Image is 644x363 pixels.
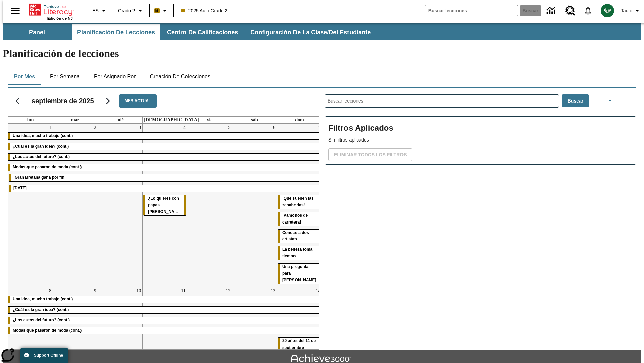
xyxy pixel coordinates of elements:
[282,264,316,282] span: Una pregunta para Joplin
[155,6,159,15] span: B
[119,94,157,108] button: Mes actual
[277,124,322,287] td: 7 de septiembre de 2025
[48,287,53,295] a: 8 de septiembre de 2025
[278,246,321,260] div: La belleza toma tiempo
[13,154,70,159] span: ¿Los autos del futuro? (cont.)
[278,212,321,226] div: ¡Vámonos de carretera!
[618,5,644,17] button: Perfil/Configuración
[425,5,518,16] input: Buscar campo
[282,213,308,225] span: ¡Vámonos de carretera!
[182,124,187,132] a: 4 de septiembre de 2025
[152,5,171,17] button: Boost El color de la clase es anaranjado claro. Cambiar el color de la clase.
[8,327,322,334] div: Modas que pasaron de moda (cont.)
[77,29,155,36] span: Planificación de lecciones
[328,120,633,136] h2: Filtros Aplicados
[135,287,142,295] a: 10 de septiembre de 2025
[597,2,618,19] button: Escoja un nuevo avatar
[562,94,589,108] button: Buscar
[282,196,314,207] span: ¡Que suenen las zanahorias!
[269,287,277,295] a: 13 de septiembre de 2025
[99,92,116,110] button: Seguir
[9,185,321,192] div: Día del Trabajo
[227,124,232,132] a: 5 de septiembre de 2025
[115,117,125,123] a: miércoles
[143,117,200,123] a: jueves
[13,133,73,138] span: Una idea, mucho trabajo (cont.)
[93,124,98,132] a: 2 de septiembre de 2025
[118,7,135,14] span: Grado 2
[143,124,187,287] td: 4 de septiembre de 2025
[272,124,277,132] a: 6 de septiembre de 2025
[137,124,142,132] a: 3 de septiembre de 2025
[143,195,186,215] div: ¿Lo quieres con papas fritas?
[92,7,99,14] span: ES
[282,247,312,258] span: La belleza toma tiempo
[13,175,66,180] span: ¡Gran Bretaña gana por fin!
[187,124,232,287] td: 5 de septiembre de 2025
[278,195,321,209] div: ¡Que suenen las zanahorias!
[89,5,111,17] button: Lenguaje: ES, Selecciona un idioma
[148,196,184,214] span: ¿Lo quieres con papas fritas?
[26,117,35,123] a: lunes
[3,24,377,40] div: Subbarra de navegación
[232,124,277,287] td: 6 de septiembre de 2025
[543,2,561,20] a: Centro de información
[3,23,641,40] div: Subbarra de navegación
[8,143,322,150] div: ¿Cuál es la gran idea? (cont.)
[13,144,69,149] span: ¿Cuál es la gran idea? (cont.)
[328,136,633,144] p: Sin filtros aplicados
[48,124,53,132] a: 1 de septiembre de 2025
[224,287,232,295] a: 12 de septiembre de 2025
[5,1,25,21] button: Abrir el menú lateral
[9,92,26,110] button: Regresar
[2,86,319,350] div: Calendario
[8,307,322,313] div: ¿Cuál es la gran idea? (cont.)
[13,307,69,312] span: ¿Cuál es la gran idea? (cont.)
[8,296,322,303] div: Una idea, mucho trabajo (cont.)
[93,287,98,295] a: 9 de septiembre de 2025
[205,117,214,123] a: viernes
[8,69,41,85] button: Por mes
[579,2,597,19] a: Notificaciones
[29,2,73,21] div: Portada
[34,353,63,358] span: Support Offline
[45,69,85,85] button: Por semana
[13,186,27,190] span: Día del Trabajo
[29,3,73,16] a: Portada
[47,16,73,21] span: Edición de NJ
[293,117,305,123] a: domingo
[72,24,160,40] button: Planificación de lecciones
[3,47,641,60] h1: Planificación de lecciones
[13,328,82,333] span: Modas que pasaron de moda (cont.)
[8,317,322,324] div: ¿Los autos del futuro? (cont.)
[319,86,636,350] div: Buscar
[250,117,259,123] a: sábado
[605,94,619,107] button: Menú lateral de filtros
[601,4,614,17] img: avatar image
[245,24,376,40] button: Configuración de la clase/del estudiante
[317,124,322,132] a: 7 de septiembre de 2025
[32,97,94,105] h2: septiembre de 2025
[8,154,322,160] div: ¿Los autos del futuro? (cont.)
[325,116,636,165] div: Filtros Aplicados
[325,95,559,107] input: Buscar lecciones
[9,174,321,181] div: ¡Gran Bretaña gana por fin!
[115,5,147,17] button: Grado: Grado 2, Elige un grado
[561,2,579,20] a: Centro de recursos, Se abrirá en una pestaña nueva.
[278,264,321,284] div: Una pregunta para Joplin
[53,124,98,287] td: 2 de septiembre de 2025
[278,230,321,243] div: Conoce a dos artistas
[8,133,322,139] div: Una idea, mucho trabajo (cont.)
[314,287,322,295] a: 14 de septiembre de 2025
[250,29,371,36] span: Configuración de la clase/del estudiante
[180,287,187,295] a: 11 de septiembre de 2025
[98,124,143,287] td: 3 de septiembre de 2025
[70,117,81,123] a: martes
[3,24,70,40] button: Panel
[89,69,141,85] button: Por asignado por
[282,230,309,242] span: Conoce a dos artistas
[167,29,238,36] span: Centro de calificaciones
[282,338,316,350] span: 20 años del 11 de septiembre
[8,164,322,171] div: Modas que pasaron de moda (cont.)
[13,318,70,322] span: ¿Los autos del futuro? (cont.)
